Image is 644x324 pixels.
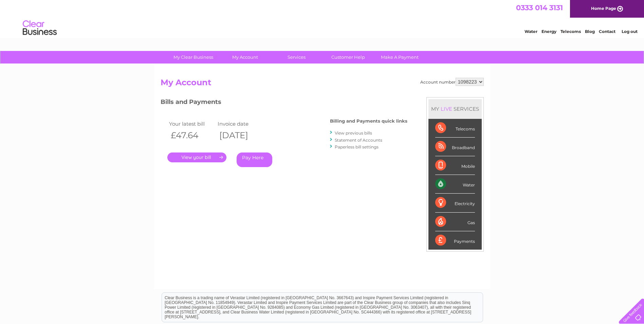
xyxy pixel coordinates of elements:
[435,194,475,212] div: Electricity
[525,29,537,34] a: Water
[541,29,556,34] a: Energy
[217,51,273,64] a: My Account
[560,29,581,34] a: Telecoms
[167,152,226,162] a: .
[372,51,428,64] a: Make A Payment
[237,152,272,167] a: Pay Here
[269,51,325,64] a: Services
[335,130,372,136] a: View previous bills
[216,128,265,142] th: [DATE]
[216,119,265,128] td: Invoice date
[622,29,638,34] a: Log out
[167,128,216,142] th: £47.64
[435,213,475,231] div: Gas
[599,29,615,34] a: Contact
[161,97,407,109] h3: Bills and Payments
[435,156,475,175] div: Mobile
[435,175,475,194] div: Water
[428,99,482,119] div: MY SERVICES
[420,78,484,86] div: Account number
[161,78,484,91] h2: My Account
[335,138,382,143] a: Statement of Accounts
[335,144,379,149] a: Paperless bill settings
[435,119,475,138] div: Telecoms
[435,138,475,156] div: Broadband
[165,51,221,64] a: My Clear Business
[162,4,483,33] div: Clear Business is a trading name of Verastar Limited (registered in [GEOGRAPHIC_DATA] No. 3667643...
[439,106,454,112] div: LIVE
[167,119,216,128] td: Your latest bill
[22,18,57,38] img: logo.png
[516,3,563,12] a: 0333 014 3131
[435,231,475,250] div: Payments
[320,51,376,64] a: Customer Help
[330,119,407,124] h4: Billing and Payments quick links
[585,29,595,34] a: Blog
